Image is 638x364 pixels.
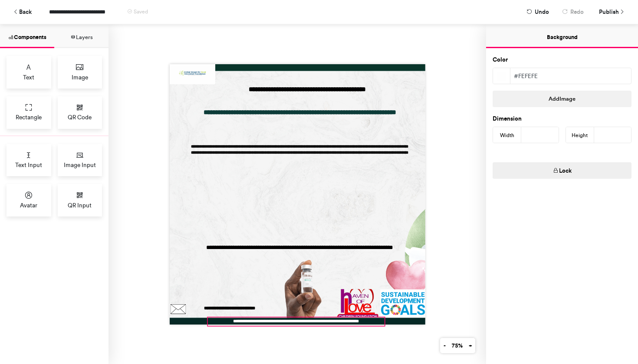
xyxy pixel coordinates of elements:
[595,321,628,354] iframe: Drift Widget Chat Controller
[535,4,549,20] span: Undo
[20,201,37,210] span: Avatar
[566,127,594,144] div: Height
[9,4,36,20] button: Back
[134,9,148,15] span: Saved
[68,201,92,210] span: QR Input
[54,24,109,48] button: Layers
[493,91,631,107] button: AddImage
[493,56,508,64] label: Color
[68,113,92,121] span: QR Code
[522,4,553,20] button: Undo
[493,127,521,144] div: Width
[493,162,631,179] button: Lock
[440,338,449,353] button: -
[16,113,42,121] span: Rectangle
[23,73,34,82] span: Text
[15,161,42,169] span: Text Input
[72,73,88,82] span: Image
[448,338,466,353] button: 75%
[465,338,475,353] button: +
[510,68,631,84] div: #fefefe
[64,161,96,169] span: Image Input
[486,24,638,48] button: Background
[599,4,619,20] span: Publish
[493,115,522,123] label: Dimension
[592,4,629,20] button: Publish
